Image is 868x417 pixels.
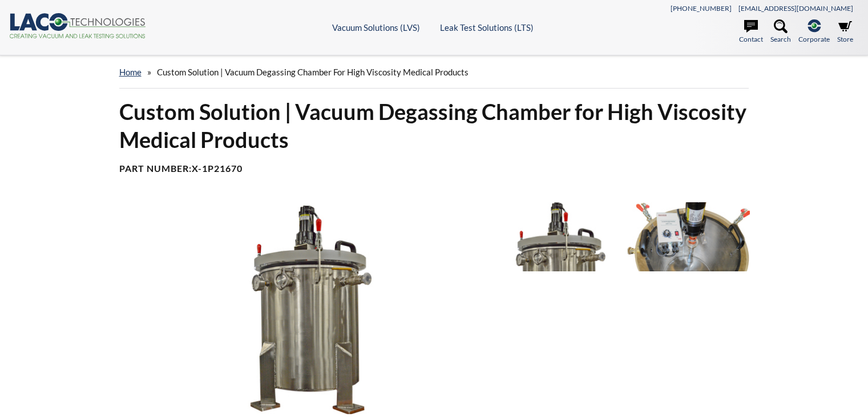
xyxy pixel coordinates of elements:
a: Vacuum Solutions (LVS) [332,22,420,33]
h1: Custom Solution | Vacuum Degassing Chamber for High Viscosity Medical Products [119,98,749,154]
span: Custom Solution | Vacuum Degassing Chamber for High Viscosity Medical Products [157,67,469,77]
a: Contact [739,19,763,45]
a: home [119,67,142,77]
h4: Part Number: [119,163,749,175]
b: X-1P21670 [192,163,243,174]
img: Vacuum Degassing Chamber for High Viscosity Medical Products [112,202,490,414]
img: Top View of Vacuum Degassing Chamber for High Viscosity Medical Products [627,202,750,271]
a: [EMAIL_ADDRESS][DOMAIN_NAME] [738,4,853,13]
a: Leak Test Solutions (LTS) [440,22,534,33]
a: Store [837,19,853,45]
img: Close up of Vacuum Degassing Chamber for High Viscosity Medical Products [498,202,621,271]
span: Corporate [798,34,830,45]
div: » [119,56,749,89]
a: [PHONE_NUMBER] [671,4,732,13]
a: Search [770,19,791,45]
